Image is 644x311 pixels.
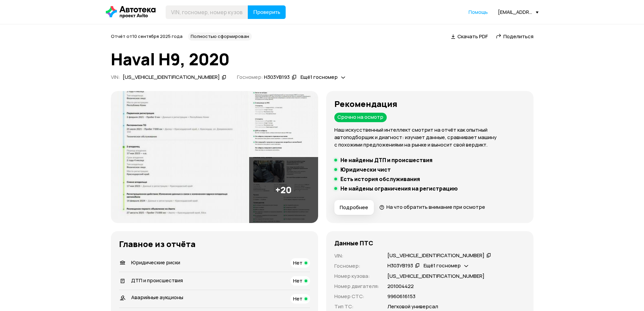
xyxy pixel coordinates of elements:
[334,303,379,310] p: Тип ТС :
[248,5,286,19] button: Проверить
[334,262,379,270] p: Госномер :
[379,203,485,210] a: На что обратить внимание при осмотре
[188,32,252,41] div: Полностью сформирован
[334,293,379,300] p: Номер СТС :
[166,5,248,19] input: VIN, госномер, номер кузова
[387,303,438,310] p: Легковой универсал
[457,33,488,40] span: Скачать PDF
[334,272,379,280] p: Номер кузова :
[387,272,484,280] p: [US_VEHICLE_IDENTIFICATION_NUMBER]
[340,204,368,211] span: Подробнее
[237,73,263,81] span: Госномер:
[131,259,180,266] span: Юридические риски
[503,33,533,40] span: Поделиться
[387,252,484,259] div: [US_VEHICLE_IDENTIFICATION_NUMBER]
[253,9,280,15] span: Проверить
[111,33,183,39] span: Отчёт от 10 сентября 2025 года
[334,126,525,149] p: Наш искусственный интеллект смотрит на отчёт как опытный автоподборщик и диагност: изучает данные...
[131,277,183,284] span: ДТП и происшествия
[340,157,432,163] h5: Не найдены ДТП и происшествия
[334,252,379,260] p: VIN :
[111,73,120,81] span: VIN :
[334,99,525,109] h3: Рекомендация
[334,113,387,122] div: Срочно на осмотр
[424,262,461,269] span: Ещё 1 госномер
[496,33,533,40] a: Поделиться
[469,9,488,16] a: Помощь
[386,203,485,210] span: На что обратить внимание при осмотре
[451,33,488,40] a: Скачать PDF
[111,50,533,68] h1: Haval H9, 2020
[387,293,415,300] p: 9960616153
[264,74,290,81] div: Н303УВ193
[334,200,374,215] button: Подробнее
[301,73,338,81] span: Ещё 1 госномер
[131,294,183,301] span: Аварийные аукционы
[293,259,303,266] span: Нет
[293,277,303,284] span: Нет
[334,283,379,290] p: Номер двигателя :
[119,239,310,249] h3: Главное из отчёта
[293,295,303,302] span: Нет
[340,185,458,192] h5: Не найдены ограничения на регистрацию
[123,74,220,81] div: [US_VEHICLE_IDENTIFICATION_NUMBER]
[498,9,539,15] div: [EMAIL_ADDRESS][DOMAIN_NAME]
[340,166,391,173] h5: Юридически чист
[334,239,373,247] h4: Данные ПТС
[387,262,413,269] div: Н303УВ193
[340,176,420,182] h5: Есть история обслуживания
[387,283,414,290] p: 201004422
